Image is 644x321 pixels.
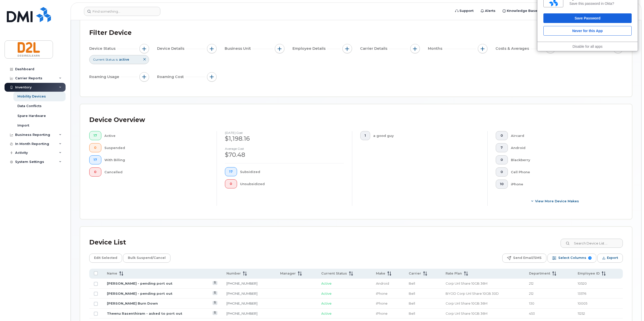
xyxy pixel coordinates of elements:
[225,134,344,143] div: $1,198.16
[578,301,587,305] span: 10005
[89,143,101,152] button: 0
[500,134,504,138] span: 0
[428,46,444,51] span: Months
[376,311,388,315] span: iPhone
[496,180,508,189] button: 10
[511,180,615,189] div: iPhone
[229,170,233,174] span: 17
[321,281,332,285] span: Active
[446,311,487,315] span: Corp Unl Share 10GB 36M
[225,147,344,150] h4: Average cost
[529,301,534,305] span: 130
[496,155,508,164] button: 0
[94,134,97,138] span: 17
[578,291,586,295] span: 13576
[588,256,592,260] span: 9
[107,281,172,285] a: [PERSON_NAME] - pending port out
[376,271,385,276] span: Make
[511,143,615,152] div: Android
[107,271,117,276] span: Name
[229,182,233,186] span: 0
[446,291,499,295] span: BYOD Corp Unl Share 10GB 30D
[446,301,487,305] span: Corp Unl Share 10GB 36M
[409,301,415,305] span: Bell
[84,7,160,16] input: Find something...
[535,199,579,204] span: View More Device Makes
[94,170,97,174] span: 0
[569,1,632,6] div: Save this password in Okta?
[213,291,217,295] a: View Last Bill
[116,57,118,62] span: is
[89,74,121,80] span: Roaming Usage
[365,134,366,138] span: 1
[558,254,586,262] span: Select Columns
[107,291,172,295] a: [PERSON_NAME] - pending port out
[496,131,508,140] button: 0
[495,46,531,51] span: Costs & Averages
[104,167,209,177] div: Cancelled
[477,6,499,16] a: Alerts
[572,44,602,48] a: Disable for all apps
[500,182,504,186] span: 10
[529,271,550,276] span: Department
[547,254,596,263] button: Select Columns 9
[321,311,332,315] span: Active
[578,271,600,276] span: Employee ID
[119,58,129,61] span: active
[89,113,145,127] div: Device Overview
[226,281,257,285] a: [PHONE_NUMBER]
[578,311,585,315] span: 11252
[104,143,209,152] div: Suspended
[376,281,389,285] span: Android
[543,13,632,23] button: Save Password
[93,57,115,62] span: Current Status
[226,271,241,276] span: Number
[128,254,166,262] span: Bulk Suspend/Cancel
[529,291,534,295] span: 212
[511,131,615,140] div: Aircard
[360,46,389,51] span: Carrier Details
[280,271,296,276] span: Manager
[94,146,97,150] span: 0
[292,46,327,51] span: Employee Details
[500,146,504,150] span: 7
[225,131,344,134] h4: [DATE] cost
[376,291,388,295] span: iPhone
[561,239,623,248] input: Search Device List ...
[459,8,474,13] span: Support
[409,271,421,276] span: Carrier
[104,155,209,164] div: With Billing
[225,179,237,188] button: 0
[225,46,252,51] span: Business Unit
[123,254,170,263] button: Bulk Suspend/Cancel
[107,311,182,315] a: Theenu Rasenthiram - asked to port out
[226,311,257,315] a: [PHONE_NUMBER]
[89,155,101,164] button: 17
[500,170,504,174] span: 0
[89,254,122,263] button: Edit Selected
[499,6,541,16] a: Knowledge Base
[157,74,185,80] span: Roaming Cost
[240,167,344,176] div: Subsidized
[226,301,257,305] a: [PHONE_NUMBER]
[89,26,132,39] div: Filter Device
[94,254,117,262] span: Edit Selected
[94,158,97,162] span: 17
[376,301,388,305] span: iPhone
[225,167,237,176] button: 17
[529,311,535,315] span: 453
[213,281,217,285] a: View Last Bill
[496,143,508,152] button: 7
[511,155,615,164] div: Blackberry
[597,254,623,263] button: Export
[321,291,332,295] span: Active
[225,151,344,159] div: $70.48
[157,46,186,51] span: Device Details
[104,131,209,140] div: Active
[446,281,487,285] span: Corp Unl Share 10GB 36M
[373,131,480,140] div: a good guy
[240,179,344,188] div: Unsubsidized
[409,291,415,295] span: Bell
[213,311,217,315] a: View Last Bill
[226,291,257,295] a: [PHONE_NUMBER]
